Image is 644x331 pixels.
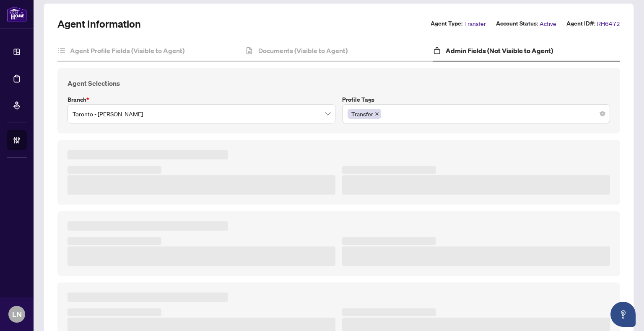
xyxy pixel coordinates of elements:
h4: Documents (Visible to Agent) [258,46,348,56]
label: Account Status: [496,19,538,28]
label: Branch [68,95,335,104]
img: logo [7,6,27,22]
label: Profile Tags [342,95,610,104]
label: Agent ID#: [566,19,595,28]
h4: Agent Selections [68,78,610,88]
span: Transfer [464,19,486,28]
span: Toronto - Don Mills [73,106,330,122]
h2: Agent Information [57,17,141,31]
span: LN [12,308,22,320]
h4: Agent Profile Fields (Visible to Agent) [70,46,184,56]
span: Active [540,19,556,28]
label: Agent Type: [431,19,462,28]
span: RH6472 [597,19,620,28]
button: Open asap [610,302,636,327]
span: Transfer [348,109,381,119]
h4: Admin Fields (Not Visible to Agent) [446,46,553,56]
span: close [375,112,379,116]
span: close-circle [600,111,605,116]
span: Transfer [351,109,373,118]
